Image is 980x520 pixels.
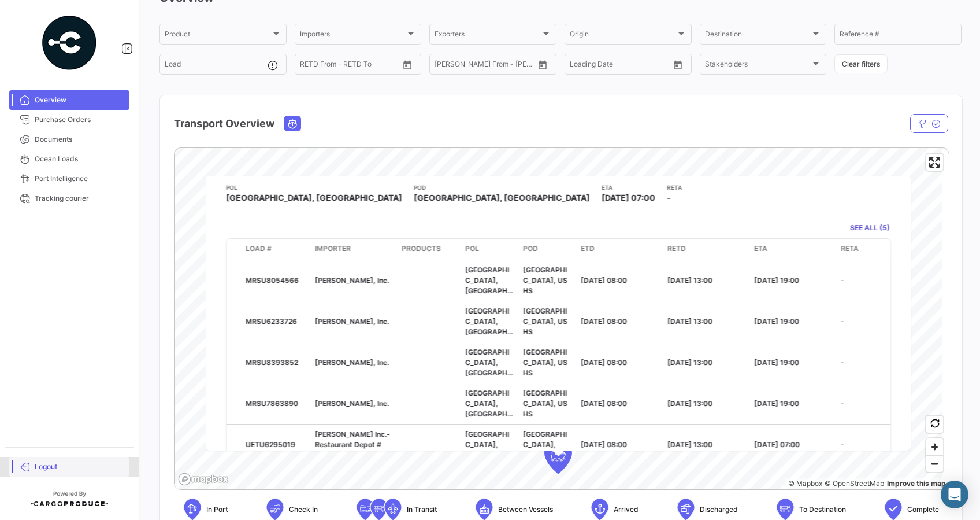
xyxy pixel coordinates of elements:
[300,62,316,70] input: From
[35,134,125,145] span: Documents
[576,238,663,259] datatable-header-cell: ETD
[667,243,686,253] span: RETD
[459,62,506,70] input: To
[749,238,836,259] datatable-header-cell: ETA
[887,479,946,488] a: Map feedback
[754,357,799,366] span: [DATE] 19:00
[667,316,712,325] span: [DATE] 13:00
[35,115,125,125] span: Purchase Orders
[834,54,888,73] button: Clear filters
[926,456,943,472] span: Zoom out
[926,154,943,171] button: Enter fullscreen
[534,56,551,73] button: Open calendar
[178,473,229,486] a: Mapbox logo
[40,14,98,72] img: powered-by.png
[614,504,639,515] span: Arrived
[175,148,942,491] canvas: Map
[465,429,513,469] span: [GEOGRAPHIC_DATA], [GEOGRAPHIC_DATA]
[465,243,479,253] span: POL
[315,275,389,284] span: [PERSON_NAME], Inc.
[9,169,129,189] a: Port Intelligence
[841,243,859,253] span: RETA
[315,243,351,253] span: Importer
[9,130,129,149] a: Documents
[465,347,513,387] span: [GEOGRAPHIC_DATA], [GEOGRAPHIC_DATA]
[414,192,590,204] span: [GEOGRAPHIC_DATA], [GEOGRAPHIC_DATA]
[284,116,300,131] button: Ocean
[246,439,306,449] div: UETU6295019
[241,238,310,259] datatable-header-cell: Load #
[9,149,129,169] a: Ocean Loads
[465,306,513,346] span: [GEOGRAPHIC_DATA], [GEOGRAPHIC_DATA]
[523,243,538,253] span: POD
[754,275,799,284] span: [DATE] 19:00
[754,243,767,253] span: ETA
[300,32,406,40] span: Importers
[35,95,125,105] span: Overview
[35,154,125,164] span: Ocean Loads
[435,62,451,70] input: From
[841,275,844,284] span: -
[465,388,513,428] span: [GEOGRAPHIC_DATA], [GEOGRAPHIC_DATA]
[667,193,671,202] span: -
[465,265,513,305] span: [GEOGRAPHIC_DATA], [GEOGRAPHIC_DATA]
[667,275,712,284] span: [DATE] 13:00
[841,316,844,325] span: -
[581,243,595,253] span: ETD
[407,504,437,515] span: In Transit
[841,399,844,407] span: -
[705,32,811,40] span: Destination
[397,238,461,259] datatable-header-cell: Products
[315,429,390,459] span: [PERSON_NAME] Inc.-Restaurant Depot # 829
[518,238,576,259] datatable-header-cell: POD
[754,316,799,325] span: [DATE] 19:00
[841,357,844,366] span: -
[581,275,627,284] span: [DATE] 08:00
[581,399,627,407] span: [DATE] 08:00
[926,438,943,455] button: Zoom in
[324,62,372,70] input: To
[523,429,571,469] span: [GEOGRAPHIC_DATA], [GEOGRAPHIC_DATA]
[926,455,943,472] button: Zoom out
[667,183,682,192] app-card-info-title: RETA
[581,440,627,448] span: [DATE] 08:00
[602,183,655,192] app-card-info-title: ETA
[523,347,567,377] span: [GEOGRAPHIC_DATA], US HS
[414,183,590,192] app-card-info-title: POD
[667,399,712,407] span: [DATE] 13:00
[836,238,923,259] datatable-header-cell: RETA
[754,399,799,407] span: [DATE] 19:00
[206,504,228,515] span: In Port
[667,440,712,448] span: [DATE] 13:00
[246,243,272,253] span: Load #
[523,265,567,294] span: [GEOGRAPHIC_DATA], US HS
[788,479,822,488] a: Mapbox
[399,56,416,73] button: Open calendar
[289,504,318,515] span: Check In
[461,238,518,259] datatable-header-cell: POL
[402,243,441,253] span: Products
[941,481,968,508] div: Abrir Intercom Messenger
[315,316,389,325] span: [PERSON_NAME], Inc.
[667,357,712,366] span: [DATE] 13:00
[581,316,627,325] span: [DATE] 08:00
[544,439,572,474] div: Map marker
[174,116,274,132] h4: Transport Overview
[754,440,800,448] span: [DATE] 07:00
[35,174,125,184] span: Port Intelligence
[246,275,306,285] div: MRSU8054566
[246,316,306,326] div: MRSU6233726
[9,90,129,110] a: Overview
[35,462,125,472] span: Logout
[523,388,567,418] span: [GEOGRAPHIC_DATA], US HS
[705,62,811,70] span: Stakeholders
[594,62,641,70] input: To
[310,238,397,259] datatable-header-cell: Importer
[700,504,738,515] span: Discharged
[907,504,939,515] span: Complete
[841,440,844,448] span: -
[825,479,884,488] a: OpenStreetMap
[570,32,676,40] span: Origin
